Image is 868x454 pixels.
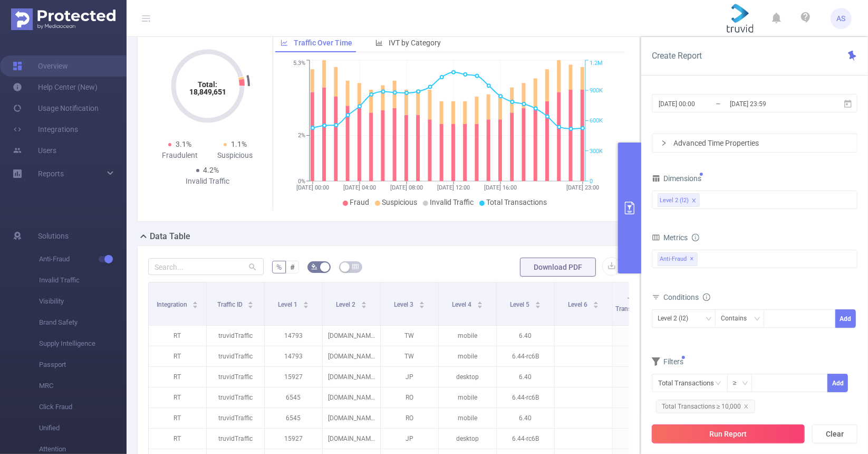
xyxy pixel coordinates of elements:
[652,357,683,366] span: Filters
[390,184,423,191] tspan: [DATE] 08:00
[613,326,670,346] p: 293,975
[343,184,376,191] tspan: [DATE] 04:00
[382,198,418,206] span: Suspicious
[265,429,322,449] p: 15927
[39,270,127,291] span: Invalid Traffic
[11,8,115,30] img: Protected Media
[207,408,264,428] p: truvidTraffic
[658,252,698,266] span: Anti-Fraud
[150,230,190,243] h2: Data Table
[207,387,264,408] p: truvidTraffic
[38,169,64,178] span: Reports
[660,194,689,207] div: Level 2 (l2)
[323,429,380,449] p: [DOMAIN_NAME]
[149,429,206,449] p: RT
[419,304,425,307] i: icon: caret-down
[13,119,78,140] a: Integrations
[303,300,309,306] div: Sort
[652,134,857,152] div: icon: rightAdvanced Time Properties
[452,301,473,308] span: Level 4
[590,148,603,155] tspan: 300K
[566,184,599,191] tspan: [DATE] 23:00
[265,367,322,387] p: 15927
[590,87,603,94] tspan: 900K
[812,424,857,443] button: Clear
[593,300,599,303] i: icon: caret-up
[217,301,244,308] span: Traffic ID
[323,387,380,408] p: [DOMAIN_NAME]
[535,300,541,306] div: Sort
[497,326,554,346] p: 6.40
[477,304,483,307] i: icon: caret-down
[39,396,127,418] span: Click Fraud
[658,193,700,207] li: Level 2 (l2)
[13,140,56,161] a: Users
[303,304,308,307] i: icon: caret-down
[192,300,198,303] i: icon: caret-up
[148,258,264,275] input: Search...
[613,387,670,408] p: 270,351
[323,346,380,366] p: [DOMAIN_NAME]
[336,301,357,308] span: Level 2
[265,346,322,366] p: 14793
[38,225,69,247] span: Solutions
[247,300,254,306] div: Sort
[394,301,415,308] span: Level 3
[276,263,282,271] span: %
[39,249,127,270] span: Anti-Fraud
[497,429,554,449] p: 6.44-rc6B
[231,140,247,148] span: 1.1%
[487,198,547,206] span: Total Transactions
[613,367,670,387] p: 278,392
[204,166,219,174] span: 4.2%
[149,387,206,408] p: RT
[207,429,264,449] p: truvidTraffic
[381,408,438,428] p: RO
[652,233,688,242] span: Metrics
[439,326,496,346] p: mobile
[207,326,264,346] p: truvidTraffic
[149,346,206,366] p: RT
[742,380,748,387] i: icon: down
[733,374,744,392] div: ≥
[835,309,856,328] button: Add
[754,316,760,323] i: icon: down
[389,39,441,47] span: IVT by Category
[690,253,695,266] span: ✕
[294,39,352,47] span: Traffic Over Time
[265,387,322,408] p: 6545
[520,258,596,277] button: Download PDF
[439,346,496,366] p: mobile
[176,140,191,148] span: 3.1%
[706,316,712,323] i: icon: down
[827,374,848,392] button: Add
[157,301,189,308] span: Integration
[497,387,554,408] p: 6.44-rc6B
[477,300,483,303] i: icon: caret-up
[39,312,127,333] span: Brand Safety
[439,367,496,387] p: desktop
[691,198,697,204] i: icon: close
[248,304,254,307] i: icon: caret-down
[149,408,206,428] p: RT
[439,429,496,449] p: desktop
[298,178,305,185] tspan: 0%
[38,163,64,184] a: Reports
[484,184,517,191] tspan: [DATE] 16:00
[535,304,541,307] i: icon: caret-down
[439,408,496,428] p: mobile
[323,367,380,387] p: [DOMAIN_NAME]
[207,346,264,366] p: truvidTraffic
[303,300,308,303] i: icon: caret-up
[13,77,98,98] a: Help Center (New)
[590,60,603,67] tspan: 1.2M
[744,404,749,409] i: icon: close
[281,39,288,46] i: icon: line-chart
[721,310,754,327] div: Contains
[381,367,438,387] p: JP
[837,8,846,29] span: AS
[265,326,322,346] p: 14793
[430,198,474,206] span: Invalid Traffic
[663,293,710,301] span: Conditions
[198,80,217,89] tspan: Total:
